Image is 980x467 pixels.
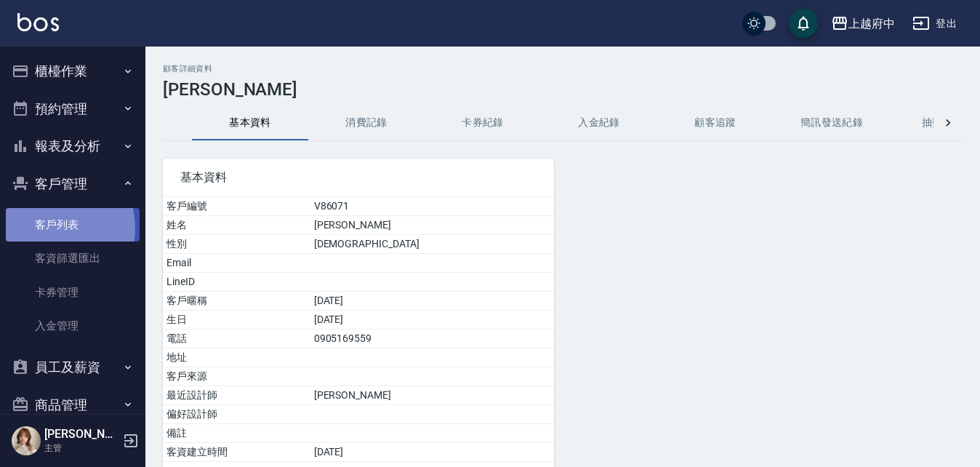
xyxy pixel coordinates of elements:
a: 客資篩選匯出 [6,242,140,275]
div: 上越府中 [848,15,895,33]
td: [PERSON_NAME] [310,216,554,235]
a: 客戶列表 [6,208,140,242]
td: V86071 [310,197,554,216]
td: [DATE] [310,443,554,462]
td: 偏好設計師 [163,405,310,424]
td: 最近設計師 [163,386,310,405]
img: Person [12,426,41,455]
button: 預約管理 [6,90,140,128]
p: 主管 [44,442,119,455]
td: 地址 [163,348,310,367]
td: Email [163,254,310,273]
td: [DATE] [310,292,554,311]
td: [PERSON_NAME] [310,386,554,405]
a: 入金管理 [6,309,140,343]
td: 客戶來源 [163,367,310,386]
td: 性別 [163,235,310,254]
td: 0905169559 [310,330,554,348]
button: 顧客追蹤 [657,105,774,140]
button: 櫃檯作業 [6,52,140,90]
td: 客戶暱稱 [163,292,310,311]
td: 姓名 [163,216,310,235]
td: 備註 [163,424,310,443]
td: 客資建立時間 [163,443,310,462]
td: 生日 [163,311,310,330]
button: 登出 [907,10,963,37]
button: 員工及薪資 [6,348,140,386]
button: 消費記錄 [308,105,425,140]
h5: [PERSON_NAME] [44,427,119,442]
button: 上越府中 [825,9,901,39]
button: 報表及分析 [6,127,140,165]
h2: 顧客詳細資料 [163,64,963,73]
span: 基本資料 [180,170,537,185]
td: 客戶編號 [163,197,310,216]
td: 電話 [163,330,310,348]
button: 入金紀錄 [541,105,657,140]
button: 卡券紀錄 [425,105,541,140]
button: 客戶管理 [6,165,140,203]
button: 商品管理 [6,386,140,424]
button: 簡訊發送紀錄 [774,105,890,140]
td: [DATE] [310,311,554,330]
td: [DEMOGRAPHIC_DATA] [310,235,554,254]
a: 卡券管理 [6,276,140,309]
h3: [PERSON_NAME] [163,79,963,100]
img: Logo [17,13,59,31]
button: 基本資料 [192,105,308,140]
td: LineID [163,273,310,292]
button: save [789,9,818,38]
